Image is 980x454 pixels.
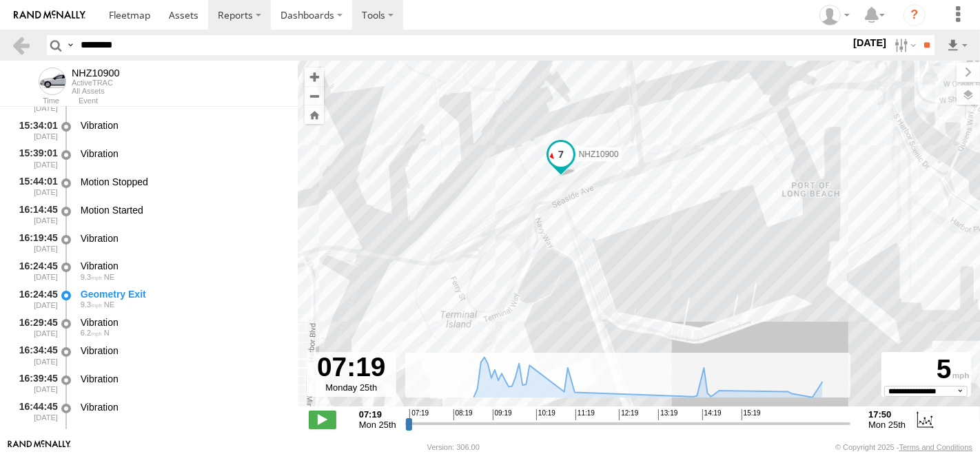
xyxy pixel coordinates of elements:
[104,300,114,309] span: Heading: 61
[899,443,972,451] a: Terms and Conditions
[81,204,285,216] div: Motion Started
[889,35,919,55] label: Search Filter Options
[11,258,59,284] div: 16:24:45 [DATE]
[742,409,761,420] span: 15:19
[81,373,285,385] div: Vibration
[11,202,59,227] div: 16:14:45 [DATE]
[81,176,285,188] div: Motion Stopped
[946,35,969,55] label: Export results as...
[81,288,285,300] div: Geometry Exit
[579,149,619,159] span: NHZ10900
[65,35,76,55] label: Search Query
[72,68,120,79] div: NHZ10900 - View Asset History
[11,117,59,143] div: 15:34:01 [DATE]
[81,401,285,413] div: Vibration
[104,273,114,281] span: Heading: 61
[868,420,906,430] span: Mon 25th Aug 2025
[81,260,285,272] div: Vibration
[11,98,59,105] div: Time
[305,105,324,124] button: Zoom Home
[81,344,285,357] div: Vibration
[11,314,59,340] div: 16:29:45 [DATE]
[81,429,285,442] div: Vibration
[658,409,677,420] span: 13:19
[11,342,59,368] div: 16:34:45 [DATE]
[305,86,324,105] button: Zoom out
[427,443,480,451] div: Version: 306.00
[72,87,120,95] div: All Assets
[884,354,969,386] div: 5
[619,409,638,420] span: 12:19
[11,371,59,396] div: 16:39:45 [DATE]
[72,79,120,87] div: ActiveTRAC
[81,316,285,329] div: Vibration
[409,409,429,420] span: 07:19
[575,409,595,420] span: 11:19
[904,4,926,26] i: ?
[359,409,396,420] strong: 07:19
[104,329,110,337] span: Heading: 345
[493,409,512,420] span: 09:19
[305,68,324,86] button: Zoom in
[81,273,102,281] span: 9.3
[11,286,59,311] div: 16:24:45 [DATE]
[11,427,59,453] div: 16:49:45 [DATE]
[536,409,555,420] span: 10:19
[850,35,889,50] label: [DATE]
[815,5,855,25] div: Zulema McIntosch
[11,145,59,171] div: 15:39:01 [DATE]
[868,409,906,420] strong: 17:50
[81,300,102,309] span: 9.3
[79,98,298,105] div: Event
[81,119,285,132] div: Vibration
[11,230,59,256] div: 16:19:45 [DATE]
[702,409,722,420] span: 14:19
[453,409,473,420] span: 08:19
[11,399,59,424] div: 16:44:45 [DATE]
[309,411,336,429] label: Play/Stop
[835,443,972,451] div: © Copyright 2025 -
[8,440,71,454] a: Visit our Website
[14,10,85,20] img: rand-logo.svg
[81,147,285,160] div: Vibration
[11,35,31,55] a: Back to previous Page
[81,232,285,245] div: Vibration
[81,329,102,337] span: 6.2
[359,420,396,430] span: Mon 25th Aug 2025
[11,174,59,199] div: 15:44:01 [DATE]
